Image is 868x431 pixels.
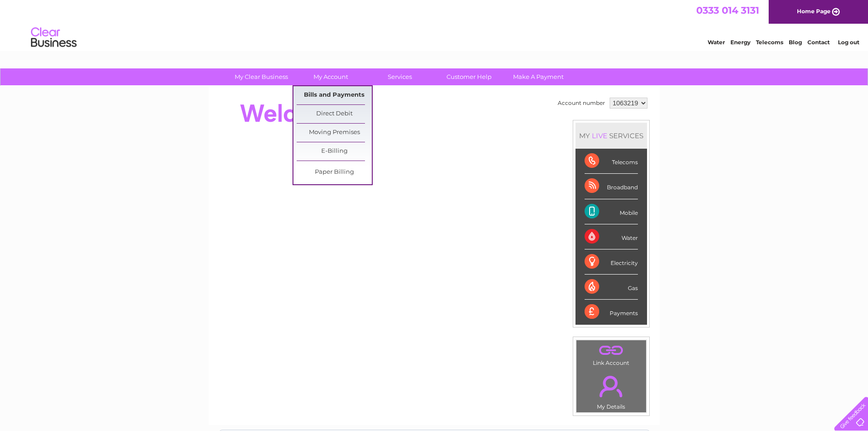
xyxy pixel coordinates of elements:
[297,163,372,182] a: Paper Billing
[31,24,77,52] img: logo.png
[431,68,507,85] a: Customer Help
[730,39,750,46] a: Energy
[838,39,859,46] a: Log out
[585,224,638,249] div: Water
[708,39,725,46] a: Water
[696,5,759,16] a: 0333 014 3131
[219,5,650,44] div: Clear Business is a trading name of Verastar Limited (registered in [GEOGRAPHIC_DATA] No. 3667643...
[585,199,638,224] div: Mobile
[579,343,644,358] a: .
[293,68,368,85] a: My Account
[297,124,372,142] a: Moving Premises
[297,142,372,161] a: E-Billing
[297,105,372,123] a: Direct Debit
[576,368,647,413] td: My Details
[807,39,830,46] a: Contact
[362,68,437,85] a: Services
[224,68,299,85] a: My Clear Business
[585,249,638,275] div: Electricity
[501,68,576,85] a: Make A Payment
[575,123,647,149] div: MY SERVICES
[789,39,802,46] a: Blog
[576,340,647,369] td: Link Account
[585,300,638,324] div: Payments
[590,131,609,140] div: LIVE
[585,174,638,199] div: Broadband
[555,95,607,111] td: Account number
[585,275,638,300] div: Gas
[756,39,783,46] a: Telecoms
[579,370,644,402] a: .
[585,149,638,174] div: Telecoms
[297,86,372,104] a: Bills and Payments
